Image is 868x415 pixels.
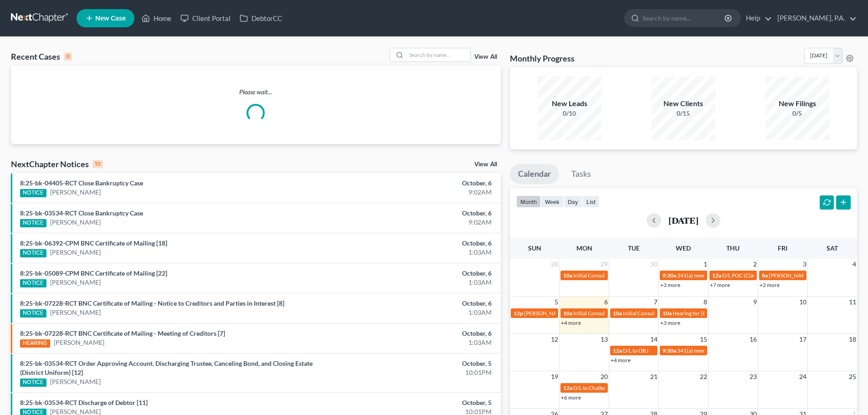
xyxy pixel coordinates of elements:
span: 2 [752,259,758,270]
a: +2 more [760,282,780,288]
span: 20 [600,371,609,382]
span: 18 [848,334,857,345]
span: 12a [712,272,721,279]
span: New Case [95,15,126,22]
a: Home [137,10,176,26]
div: 0/10 [538,109,601,118]
a: Client Portal [176,10,235,26]
span: 30 [649,259,658,270]
div: October, 6 [340,239,492,248]
span: 22 [699,371,708,382]
a: DebtorCC [235,10,287,26]
span: 1 [703,259,708,270]
button: list [582,195,600,208]
span: 10 [798,297,807,307]
span: 10a [563,272,572,279]
span: D/L POC (Clay) [722,272,758,279]
div: Recent Cases [11,51,72,62]
div: October, 5 [340,359,492,368]
div: 1:03AM [340,248,492,257]
p: Please wait... [11,87,501,97]
span: Initial Consultation [573,272,619,279]
span: 5 [554,297,559,307]
div: 1:03AM [340,308,492,317]
span: Initial Consultation [623,310,668,317]
span: Tue [628,244,640,252]
span: 341(a) meeting for [PERSON_NAME] [677,272,765,279]
span: 7 [653,297,658,307]
span: 17 [798,334,807,345]
span: 12a [563,384,572,391]
div: October, 6 [340,299,492,308]
div: 1:03AM [340,338,492,347]
input: Search by name... [642,10,726,26]
a: +6 more [561,394,581,401]
h2: [DATE] [668,215,699,225]
a: +4 more [561,319,581,326]
span: 11 [848,297,857,307]
span: Sun [528,244,541,252]
span: 10a [613,310,622,317]
button: month [516,195,541,208]
span: Hearing for [PERSON_NAME], 3rd and [PERSON_NAME] [673,310,808,317]
span: 9:30a [663,272,676,279]
div: New Leads [538,98,601,109]
a: Tasks [563,164,599,184]
span: Sat [827,244,838,252]
a: 8:25-bk-06392-CPM BNC Certificate of Mailing [18] [20,239,167,247]
a: 8:25-bk-04405-RCT Close Bankruptcy Case [20,179,143,187]
div: October, 5 [340,398,492,407]
span: Wed [676,244,691,252]
a: 8:25-bk-07228-RCT BNC Certificate of Mailing - Notice to Creditors and Parties in Interest [8] [20,299,284,307]
a: +3 more [660,319,680,326]
div: 10:01PM [340,368,492,377]
span: 9 [752,297,758,307]
span: 4 [852,259,857,270]
a: 8:25-bk-07228-RCT BNC Certificate of Mailing - Meeting of Creditors [7] [20,329,225,337]
span: D/L to OBJ [623,347,648,354]
a: Help [741,10,772,26]
div: New Filings [765,98,829,109]
div: NOTICE [20,189,46,197]
div: October, 6 [340,209,492,218]
span: 19 [550,371,559,382]
a: [PERSON_NAME], P.A. [773,10,857,26]
span: 15 [699,334,708,345]
span: 16 [749,334,758,345]
div: October, 6 [340,179,492,188]
span: Mon [576,244,592,252]
div: 0/5 [765,109,829,118]
span: [PERSON_NAME] Burgers at Elks [524,310,603,317]
div: NextChapter Notices [11,159,103,169]
span: 6 [603,297,609,307]
span: 13 [600,334,609,345]
a: View All [474,161,497,168]
a: 8:25-bk-03534-RCT Order Approving Account, Discharging Trustee, Canceling Bond, and Closing Estat... [20,359,313,376]
a: [PERSON_NAME] [50,188,101,197]
a: [PERSON_NAME] [50,248,101,257]
span: 12 [550,334,559,345]
span: 12a [613,347,622,354]
span: 10a [563,310,572,317]
span: 8a [762,272,768,279]
a: [PERSON_NAME] [50,218,101,227]
div: 0 [64,52,72,61]
span: 12p [514,310,523,317]
a: [PERSON_NAME] [50,308,101,317]
div: 10 [92,160,103,168]
span: 24 [798,371,807,382]
div: 1:03AM [340,278,492,287]
span: 10a [663,310,672,317]
div: HEARING [20,339,50,348]
button: week [541,195,564,208]
div: NOTICE [20,279,46,287]
span: Fri [778,244,787,252]
span: 25 [848,371,857,382]
span: 29 [600,259,609,270]
span: Thu [726,244,740,252]
span: 28 [550,259,559,270]
a: +3 more [660,282,680,288]
span: 341(a) meeting for [PERSON_NAME] [677,347,765,354]
span: 9:30a [663,347,676,354]
span: 3 [802,259,807,270]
